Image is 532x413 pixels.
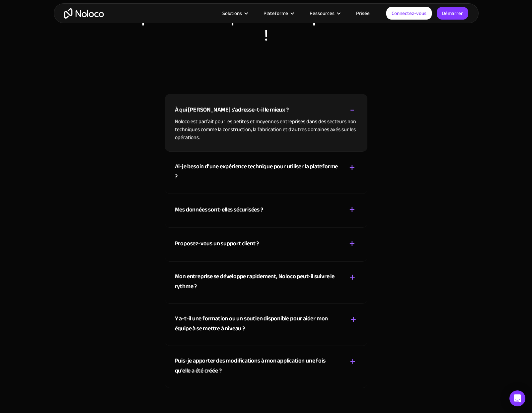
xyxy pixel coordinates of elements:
div: + [349,238,355,249]
div: Mon entreprise se développe rapidement, Noloco peut-il suivre le rythme ? [175,272,340,291]
div: Proposez-vous un support client ? [175,239,259,249]
div: Solutions [214,9,255,18]
div: + [349,162,355,173]
div: Plateforme [264,9,288,18]
div: Puis-je apporter des modifications à mon application une fois qu’elle a été créée ? [175,356,341,376]
div: Y a-t-il une formation ou un soutien disponible pour aider mon équipe à se mettre à niveau ? [175,314,342,334]
a: Prisée [348,9,378,18]
div: Plateforme [255,9,301,18]
div: + [349,204,355,215]
div: Mes données sont-elles sécurisées ? [175,205,263,215]
div: À qui [PERSON_NAME] s’adresse-t-il le mieux ? [175,105,289,115]
div: + [350,314,356,325]
font: Noloco est parfait pour les petites et moyennes entreprises dans des secteurs non techniques comm... [175,117,356,142]
a: Connectez-vous [386,7,432,20]
div: Solutions [222,9,242,18]
div: - [350,104,354,116]
div: + [349,272,355,283]
div: Ressources [301,9,348,18]
a: domicile [64,8,104,19]
a: Démarrer [437,7,468,20]
div: + [350,356,356,368]
div: Ai-je besoin d’une expérience technique pour utiliser la plateforme ? [175,162,339,182]
div: Ouvrez Intercom Messenger [509,390,525,406]
div: Ressources [310,9,335,18]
